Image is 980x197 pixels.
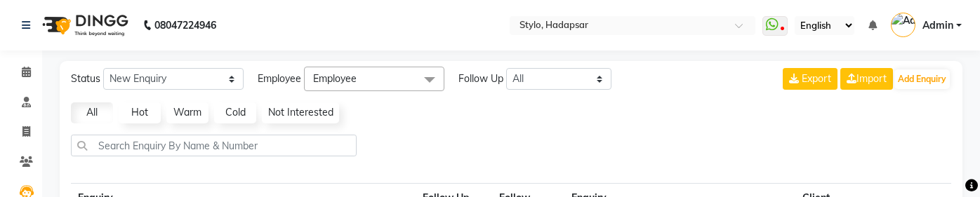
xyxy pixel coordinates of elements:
a: Warm [166,102,208,123]
span: Admin [922,18,953,33]
span: Employee [313,72,357,85]
a: Not Interested [262,102,339,123]
span: Export [802,72,831,85]
img: logo [36,6,132,45]
span: Follow Up [458,72,503,86]
span: Status [71,72,100,86]
img: Admin [891,13,915,37]
a: Import [840,68,893,90]
b: 08047224946 [154,6,216,45]
button: Add Enquiry [894,69,950,89]
a: All [71,102,113,123]
span: Employee [258,72,301,86]
a: Hot [119,102,161,123]
button: Export [783,68,837,90]
input: Search Enquiry By Name & Number [71,135,357,156]
a: Cold [214,102,256,123]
